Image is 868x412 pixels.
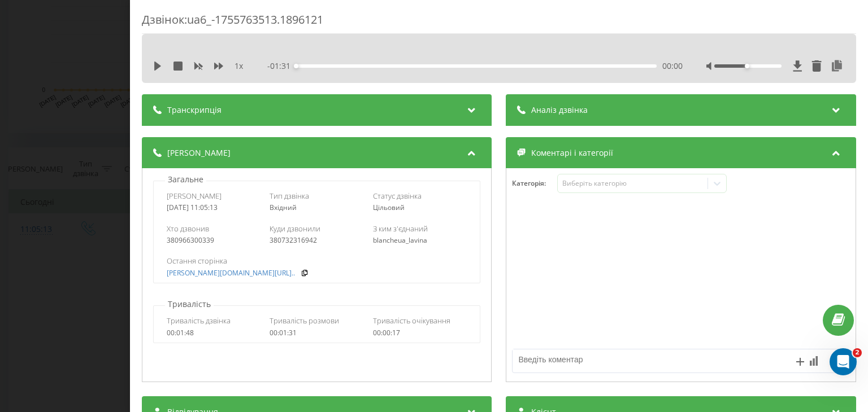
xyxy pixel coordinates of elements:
[167,204,261,212] div: [DATE] 11:05:13
[745,64,749,68] div: Accessibility label
[853,348,862,357] span: 2
[235,60,243,72] span: 1 x
[270,315,340,326] span: Тривалість розмови
[532,104,588,116] span: Аналіз дзвінка
[373,329,467,337] div: 00:00:17
[167,315,231,326] span: Тривалість дзвінка
[513,179,558,187] h4: Категорія :
[167,329,261,337] div: 00:01:48
[294,64,299,68] div: Accessibility label
[167,147,231,159] span: [PERSON_NAME]
[270,329,364,337] div: 00:01:31
[373,203,405,212] span: Цільовий
[270,223,321,234] span: Куди дзвонили
[562,179,704,188] div: Виберіть категорію
[373,191,422,201] span: Статус дзвінка
[167,256,227,266] span: Остання сторінка
[167,223,209,234] span: Хто дзвонив
[270,191,310,201] span: Тип дзвінка
[373,315,450,326] span: Тривалість очікування
[830,348,857,375] iframe: Intercom live chat
[662,60,683,72] span: 00:00
[270,203,297,212] span: Вхідний
[167,191,222,201] span: [PERSON_NAME]
[373,223,428,234] span: З ким з'єднаний
[167,236,261,244] div: 380966300339
[373,236,467,244] div: blancheua_lavina
[270,236,364,244] div: 380732316942
[268,60,297,72] span: - 01:31
[167,104,222,116] span: Транскрипція
[167,269,295,277] a: [PERSON_NAME][DOMAIN_NAME][URL]..
[142,12,856,34] div: Дзвінок : ua6_-1755763513.1896121
[165,174,206,185] p: Загальне
[532,147,614,159] span: Коментарі і категорії
[165,299,214,310] p: Тривалість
